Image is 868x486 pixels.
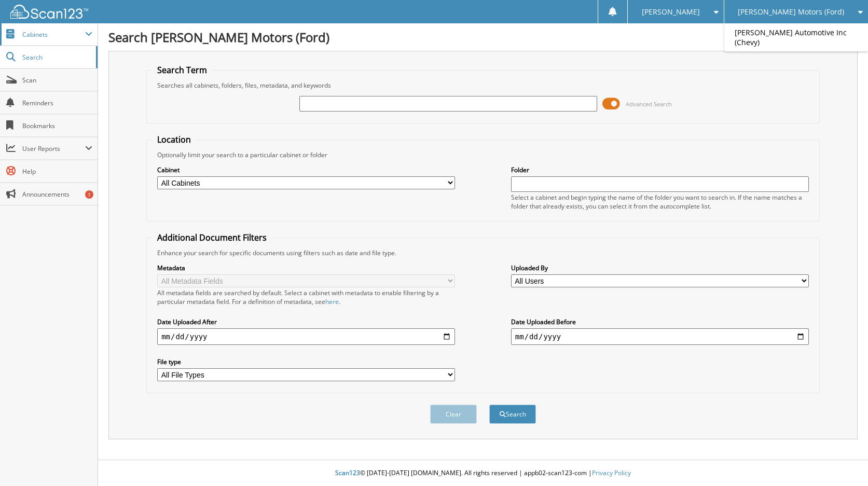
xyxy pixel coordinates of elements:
label: Metadata [157,263,455,272]
span: Help [22,167,92,176]
a: [PERSON_NAME] Automotive Inc (Chevy) [724,23,868,51]
div: Enhance your search for specific documents using filters such as date and file type. [152,248,814,257]
label: Folder [511,165,809,174]
legend: Additional Document Filters [152,232,272,243]
legend: Location [152,134,196,145]
span: User Reports [22,144,85,153]
legend: Search Term [152,64,212,76]
label: Date Uploaded After [157,317,455,326]
div: © [DATE]-[DATE] [DOMAIN_NAME]. All rights reserved | appb02-scan123-com | [98,461,868,486]
input: end [511,328,809,345]
span: Search [22,53,91,62]
span: [PERSON_NAME] [642,9,700,15]
a: here [325,297,339,306]
span: Cabinets [22,30,85,39]
label: File type [157,357,455,366]
div: 1 [85,190,93,199]
div: Select a cabinet and begin typing the name of the folder you want to search in. If the name match... [511,193,809,211]
span: Scan [22,76,92,85]
span: [PERSON_NAME] Motors (Ford) [738,9,844,15]
span: Scan123 [335,468,360,477]
div: Searches all cabinets, folders, files, metadata, and keywords [152,81,814,90]
label: Cabinet [157,165,455,174]
label: Uploaded By [511,263,809,272]
img: scan123-logo-white.svg [10,5,88,19]
div: Optionally limit your search to a particular cabinet or folder [152,150,814,159]
button: Clear [430,405,477,424]
div: All metadata fields are searched by default. Select a cabinet with metadata to enable filtering b... [157,288,455,306]
input: start [157,328,455,345]
span: Reminders [22,99,92,107]
button: Search [489,405,536,424]
label: Date Uploaded Before [511,317,809,326]
a: Privacy Policy [592,468,631,477]
h1: Search [PERSON_NAME] Motors (Ford) [108,29,858,46]
span: Bookmarks [22,121,92,130]
span: Announcements [22,190,92,199]
span: Advanced Search [626,100,672,108]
